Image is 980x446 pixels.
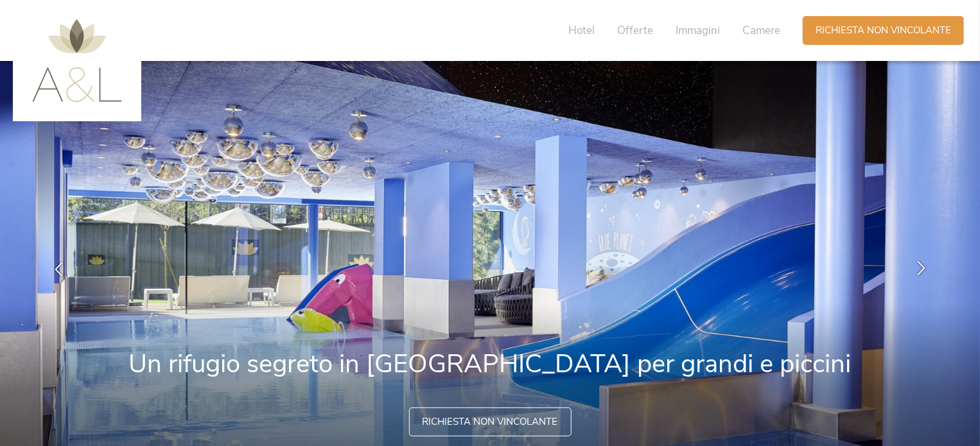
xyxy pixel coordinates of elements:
[32,19,122,102] img: AMONTI & LUNARIS Wellnessresort
[423,415,558,429] span: Richiesta non vincolante
[816,24,951,37] span: Richiesta non vincolante
[742,23,780,38] span: Camere
[617,23,653,38] span: Offerte
[676,23,720,38] span: Immagini
[568,23,595,38] span: Hotel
